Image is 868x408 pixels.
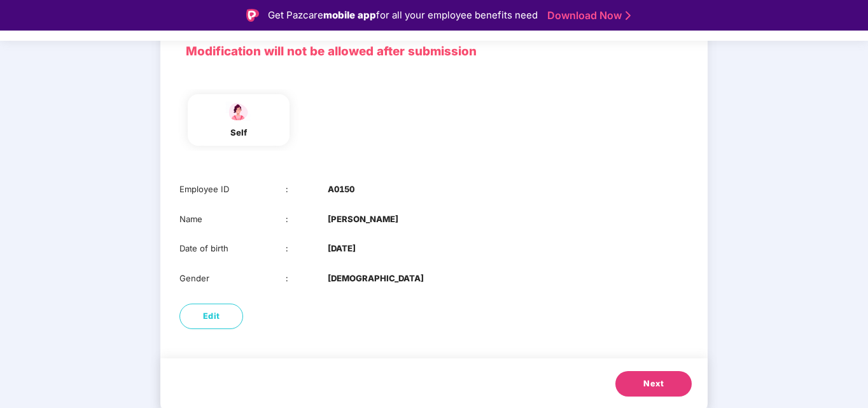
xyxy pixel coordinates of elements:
[203,310,220,323] span: Edit
[179,272,286,285] div: Gender
[328,213,398,226] b: [PERSON_NAME]
[323,9,376,21] strong: mobile app
[328,183,354,196] b: A0150
[186,42,682,61] p: Modification will not be allowed after submission
[615,371,692,397] button: Next
[268,8,538,23] div: Get Pazcare for all your employee benefits need
[547,9,627,22] a: Download Now
[246,9,259,22] img: Logo
[626,9,631,22] img: Stroke
[328,242,356,255] b: [DATE]
[223,126,255,139] div: self
[223,101,255,123] img: svg+xml;base64,PHN2ZyBpZD0iU3BvdXNlX2ljb24iIHhtbG5zPSJodHRwOi8vd3d3LnczLm9yZy8yMDAwL3N2ZyIgd2lkdG...
[286,242,328,255] div: :
[328,272,424,285] b: [DEMOGRAPHIC_DATA]
[286,183,328,196] div: :
[643,377,664,390] span: Next
[179,304,243,329] button: Edit
[286,213,328,226] div: :
[179,242,286,255] div: Date of birth
[286,272,328,285] div: :
[179,213,286,226] div: Name
[179,183,286,196] div: Employee ID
